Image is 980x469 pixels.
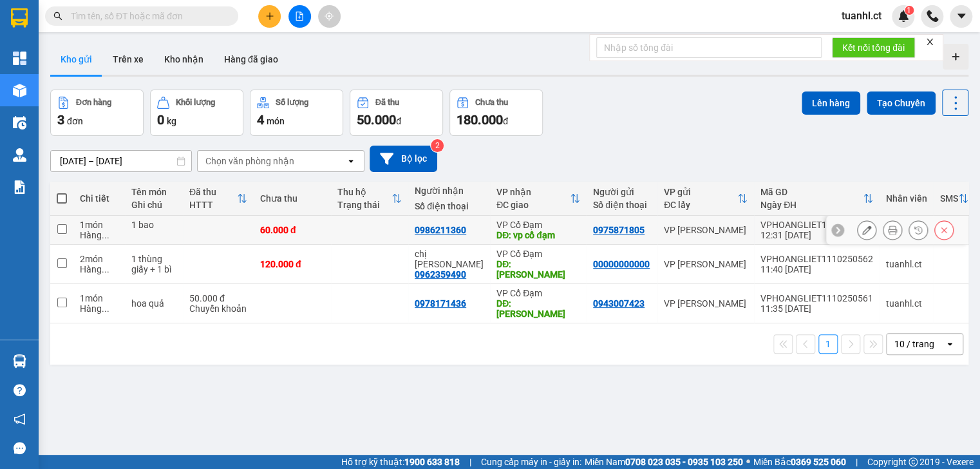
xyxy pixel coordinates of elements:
[664,187,737,197] div: VP gửi
[760,200,863,210] div: Ngày ĐH
[940,193,958,204] div: SMS
[102,264,109,274] span: ...
[760,254,873,264] div: VPHOANGLIET1110250562
[945,339,955,349] svg: open
[346,156,356,166] svg: open
[754,182,880,216] th: Toggle SortBy
[50,44,102,75] button: Kho gửi
[886,193,927,204] div: Nhân viên
[496,230,580,240] div: DĐ: vp cổ đạm
[131,220,176,230] div: 1 bao
[50,90,144,136] button: Đơn hàng3đơn
[267,116,285,126] span: món
[956,10,967,22] span: caret-down
[404,457,460,467] strong: 1900 633 818
[664,225,748,235] div: VP [PERSON_NAME]
[760,264,873,274] div: 11:40 [DATE]
[13,354,26,368] img: warehouse-icon
[337,200,391,210] div: Trạng thái
[14,384,26,396] span: question-circle
[325,12,334,21] span: aim
[898,10,909,22] img: icon-new-feature
[760,187,863,197] div: Mã GD
[496,220,580,230] div: VP Cổ Đạm
[131,187,176,197] div: Tên món
[13,52,26,65] img: dashboard-icon
[260,193,325,204] div: Chưa thu
[51,151,191,171] input: Select a date range.
[415,269,466,280] div: 0962359490
[189,187,237,197] div: Đã thu
[481,455,581,469] span: Cung cấp máy in - giấy in:
[943,44,968,70] div: Tạo kho hàng mới
[341,455,460,469] span: Hỗ trợ kỹ thuật:
[664,200,737,210] div: ĐC lấy
[370,146,437,172] button: Bộ lọc
[167,116,176,126] span: kg
[886,298,927,309] div: tuanhl.ct
[183,182,254,216] th: Toggle SortBy
[76,98,111,107] div: Đơn hàng
[856,455,858,469] span: |
[415,186,484,196] div: Người nhận
[490,182,587,216] th: Toggle SortBy
[265,12,274,21] span: plus
[664,298,748,309] div: VP [PERSON_NAME]
[53,12,62,21] span: search
[80,230,118,240] div: Hàng thông thường
[415,225,466,235] div: 0986211360
[596,37,822,58] input: Nhập số tổng đài
[664,259,748,269] div: VP [PERSON_NAME]
[475,98,508,107] div: Chưa thu
[375,98,399,107] div: Đã thu
[950,5,972,28] button: caret-down
[760,220,873,230] div: VPHOANGLIET1110250568
[593,225,645,235] div: 0975871805
[791,457,846,467] strong: 0369 525 060
[257,112,264,128] span: 4
[80,220,118,230] div: 1 món
[288,5,311,28] button: file-add
[760,230,873,240] div: 12:31 [DATE]
[832,37,915,58] button: Kết nối tổng đài
[585,455,743,469] span: Miền Nam
[753,455,846,469] span: Miền Bắc
[350,90,443,136] button: Đã thu50.000đ
[14,442,26,454] span: message
[760,293,873,303] div: VPHOANGLIET1110250561
[331,182,408,216] th: Toggle SortBy
[431,139,444,152] sup: 2
[496,249,580,259] div: VP Cổ Đạm
[11,8,28,28] img: logo-vxr
[496,288,580,298] div: VP Cổ Đạm
[802,91,860,115] button: Lên hàng
[131,200,176,210] div: Ghi chú
[396,116,401,126] span: đ
[80,303,118,314] div: Hàng thông thường
[214,44,288,75] button: Hàng đã giao
[102,303,109,314] span: ...
[13,180,26,194] img: solution-icon
[907,6,911,15] span: 1
[13,84,26,97] img: warehouse-icon
[886,259,927,269] div: tuanhl.ct
[57,112,64,128] span: 3
[337,187,391,197] div: Thu hộ
[449,90,543,136] button: Chưa thu180.000đ
[831,8,892,24] span: tuanhl.ct
[746,459,750,464] span: ⚪️
[189,200,237,210] div: HTTT
[496,259,580,280] div: DĐ: phù lưu
[934,182,975,216] th: Toggle SortBy
[415,249,484,269] div: chị phương
[71,9,223,23] input: Tìm tên, số ĐT hoặc mã đơn
[276,98,308,107] div: Số lượng
[593,187,651,197] div: Người gửi
[496,200,570,210] div: ĐC giao
[13,116,26,129] img: warehouse-icon
[657,182,754,216] th: Toggle SortBy
[295,12,304,21] span: file-add
[496,298,580,319] div: DĐ: tiên điền
[593,298,645,309] div: 0943007423
[415,201,484,211] div: Số điện thoại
